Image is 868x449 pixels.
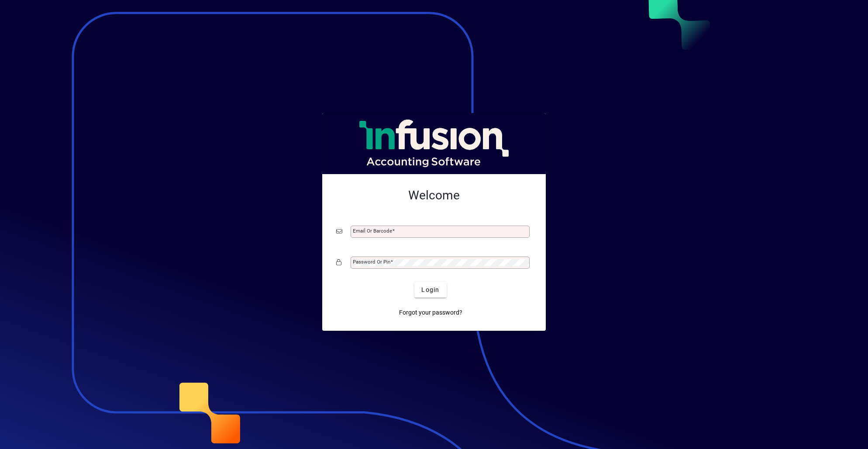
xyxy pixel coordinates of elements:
[353,259,390,265] mat-label: Password or Pin
[336,188,532,203] h2: Welcome
[353,228,392,234] mat-label: Email or Barcode
[414,282,446,298] button: Login
[396,305,466,320] a: Forgot your password?
[399,308,462,317] span: Forgot your password?
[421,285,439,295] span: Login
